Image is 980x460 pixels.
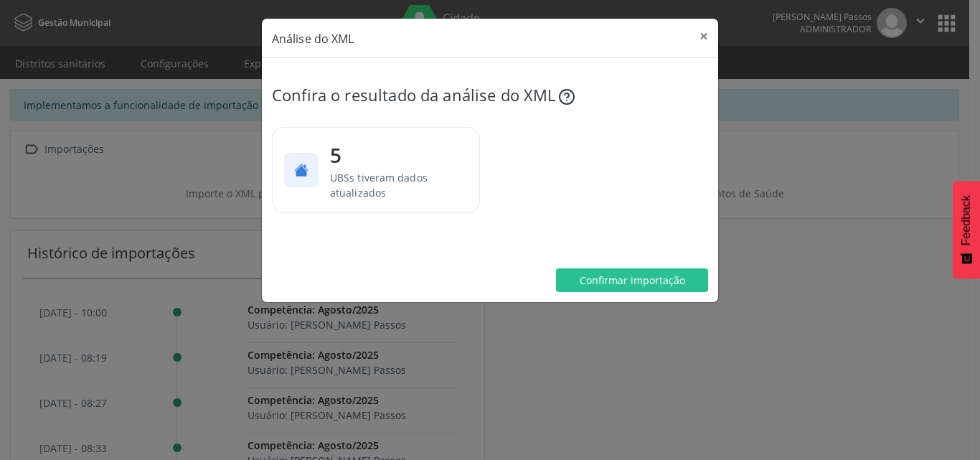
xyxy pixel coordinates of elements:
button: Confirmar importação [556,268,708,293]
span: Análise do XML [272,31,354,47]
span: 5 [330,140,462,170]
button: Close [689,19,718,54]
div: Confira o resultado da análise do XML [272,83,708,107]
button: Feedback - Mostrar pesquisa [953,181,980,278]
span: UBSs tiveram dados atualizados [330,171,428,200]
svg: house fill [294,163,308,177]
span: Feedback [960,195,973,245]
span: Confirmar importação [580,273,685,287]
